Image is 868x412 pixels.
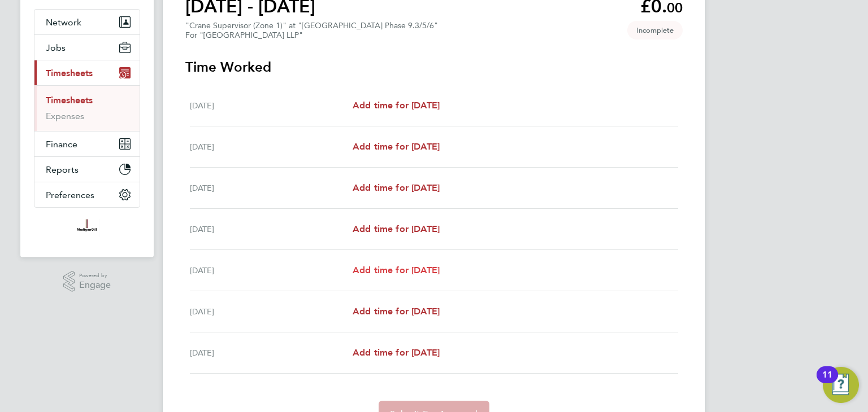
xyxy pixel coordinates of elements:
div: "Crane Supervisor (Zone 1)" at "[GEOGRAPHIC_DATA] Phase 9.3/5/6" [185,21,438,40]
button: Network [34,10,140,34]
a: Add time for [DATE] [353,264,440,277]
span: Finance [46,139,77,150]
div: 11 [822,375,832,389]
a: Powered byEngage [63,271,111,292]
a: Expenses [46,111,84,121]
div: [DATE] [190,99,353,112]
a: Go to home page [34,219,140,237]
div: Timesheets [34,85,140,131]
span: Add time for [DATE] [353,347,440,358]
span: Jobs [46,42,66,53]
button: Reports [34,157,140,182]
div: [DATE] [190,346,353,360]
span: Add time for [DATE] [353,182,440,193]
span: Add time for [DATE] [353,265,440,275]
span: Add time for [DATE] [353,223,440,234]
h3: Time Worked [185,58,683,76]
img: madigangill-logo-retina.png [74,219,99,237]
a: Add time for [DATE] [353,99,440,112]
span: Engage [79,280,111,290]
button: Timesheets [34,60,140,85]
div: [DATE] [190,305,353,318]
span: This timesheet is Incomplete. [627,21,683,40]
span: Add time for [DATE] [353,306,440,317]
button: Open Resource Center, 11 new notifications [823,367,859,403]
button: Jobs [34,35,140,60]
span: Network [46,17,81,28]
a: Add time for [DATE] [353,305,440,318]
div: For "[GEOGRAPHIC_DATA] LLP" [185,30,438,40]
div: [DATE] [190,181,353,195]
a: Timesheets [46,95,93,106]
span: Powered by [79,271,111,280]
span: Add time for [DATE] [353,100,440,111]
a: Add time for [DATE] [353,140,440,154]
div: [DATE] [190,264,353,277]
button: Preferences [34,182,140,207]
a: Add time for [DATE] [353,346,440,360]
div: [DATE] [190,140,353,154]
div: [DATE] [190,222,353,236]
span: Add time for [DATE] [353,141,440,152]
span: Preferences [46,190,94,200]
a: Add time for [DATE] [353,181,440,195]
span: Reports [46,164,79,175]
span: Timesheets [46,68,93,78]
a: Add time for [DATE] [353,222,440,236]
button: Finance [34,132,140,156]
